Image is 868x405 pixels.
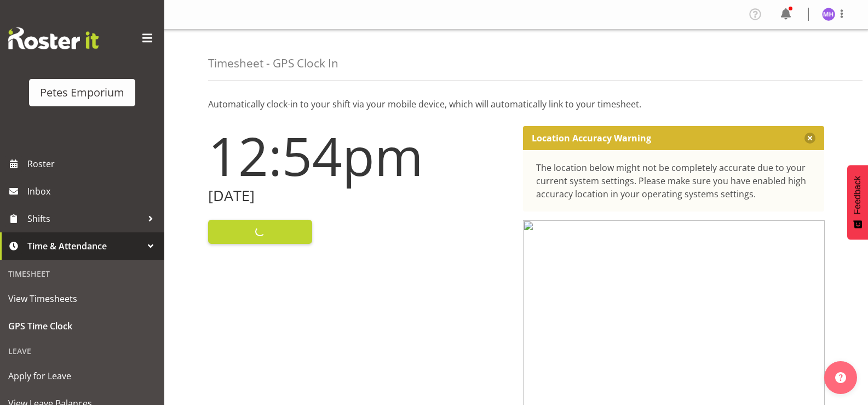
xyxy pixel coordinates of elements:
[847,165,868,239] button: Feedback - Show survey
[804,133,815,144] button: Close message
[208,126,510,185] h1: 12:54pm
[208,187,510,204] h2: [DATE]
[40,84,124,101] div: Petes Emporium
[853,176,863,214] span: Feedback
[8,27,99,49] img: Rosterit website logo
[835,372,846,383] img: help-xxl-2.png
[27,238,142,254] span: Time & Attendance
[532,133,651,144] p: Location Accuracy Warning
[3,263,162,285] div: Timesheet
[208,57,338,70] h4: Timesheet - GPS Clock In
[3,340,162,362] div: Leave
[8,318,156,334] span: GPS Time Clock
[27,183,159,199] span: Inbox
[27,210,142,227] span: Shifts
[3,362,162,390] a: Apply for Leave
[822,8,835,21] img: mackenzie-halford4471.jpg
[3,312,162,340] a: GPS Time Clock
[208,98,824,111] p: Automatically clock-in to your shift via your mobile device, which will automatically link to you...
[3,285,162,312] a: View Timesheets
[27,156,159,172] span: Roster
[8,368,156,384] span: Apply for Leave
[536,161,812,201] div: The location below might not be completely accurate due to your current system settings. Please m...
[8,290,156,307] span: View Timesheets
